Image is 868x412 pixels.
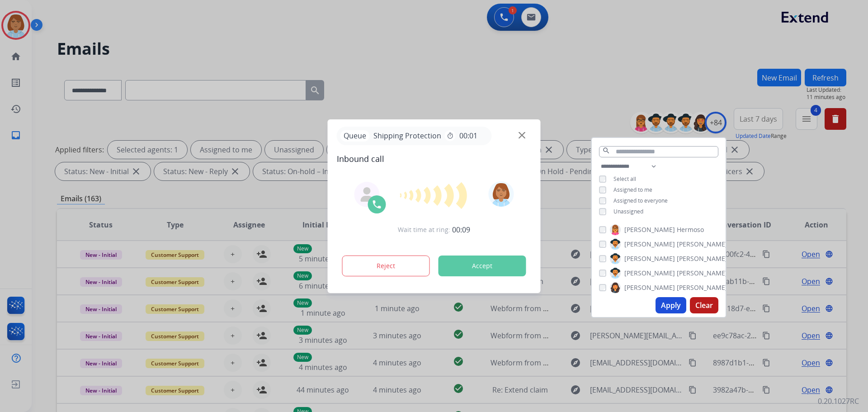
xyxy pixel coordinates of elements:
span: Shipping Protection [370,130,445,141]
button: Apply [656,297,686,313]
span: [PERSON_NAME] [677,254,727,263]
span: Unassigned [613,208,643,215]
button: Clear [690,297,718,313]
button: Accept [439,256,526,276]
span: [PERSON_NAME] [677,269,727,278]
p: 0.20.1027RC [818,396,859,407]
mat-icon: timer [447,132,454,139]
span: Hermoso [677,225,704,234]
span: [PERSON_NAME] [624,225,675,234]
mat-icon: search [602,147,610,155]
span: Wait time at ring: [398,225,450,234]
img: agent-avatar [360,187,374,202]
p: Queue [340,130,370,142]
span: 00:09 [452,224,470,235]
span: Inbound call [337,152,532,165]
span: [PERSON_NAME] [677,283,727,292]
span: Select all [613,175,636,183]
button: Reject [342,256,430,276]
span: Assigned to everyone [613,197,668,204]
img: avatar [488,181,514,207]
span: [PERSON_NAME] [624,269,675,278]
span: [PERSON_NAME] [624,254,675,263]
img: close-button [519,132,525,138]
img: call-icon [372,199,382,210]
span: Assigned to me [613,186,652,194]
span: [PERSON_NAME] [624,240,675,249]
span: 00:01 [459,130,477,141]
span: [PERSON_NAME] [624,283,675,292]
span: [PERSON_NAME] [677,240,727,249]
